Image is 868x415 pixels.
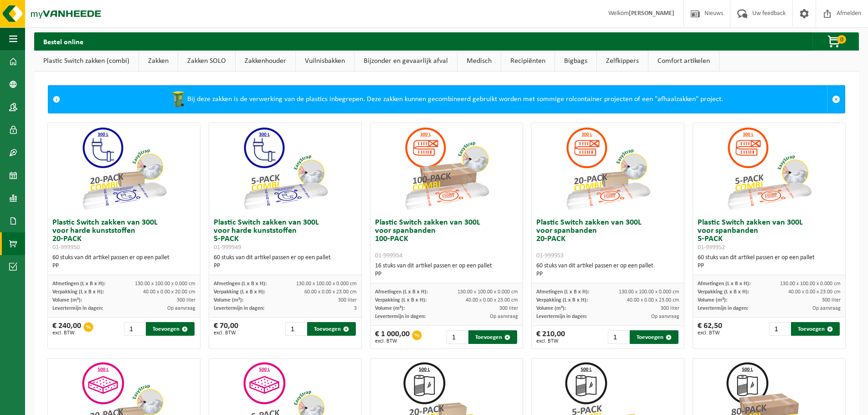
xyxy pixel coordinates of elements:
span: Verpakking (L x B x H): [698,289,749,295]
div: € 62,50 [698,322,722,336]
div: PP [698,262,841,270]
button: Toevoegen [146,322,195,336]
span: Levertermijn in dagen: [214,306,264,311]
a: Zakkenhouder [236,51,295,72]
a: Bigbags [555,51,596,72]
span: Verpakking (L x B x H): [52,289,104,295]
span: Afmetingen (L x B x H): [52,281,105,287]
img: 01-999950 [78,123,169,214]
a: Sluit melding [827,86,845,113]
a: Comfort artikelen [648,51,719,72]
span: Op aanvraag [490,314,518,319]
span: excl. BTW [52,330,81,336]
span: 130.00 x 100.00 x 0.000 cm [619,289,679,295]
span: 40.00 x 0.00 x 20.00 cm [143,289,195,295]
span: 130.00 x 100.00 x 0.000 cm [780,281,841,287]
span: Levertermijn in dagen: [536,314,587,319]
button: Toevoegen [630,330,678,344]
h3: Plastic Switch zakken van 300L voor harde kunststoffen 5-PACK [214,219,357,251]
div: 60 stuks van dit artikel passen er op een pallet [536,262,679,278]
div: Bij deze zakken is de verwerking van de plastics inbegrepen. Deze zakken kunnen gecombineerd gebr... [65,86,827,113]
a: Plastic Switch zakken (combi) [34,51,139,72]
span: excl. BTW [214,330,238,336]
button: Toevoegen [307,322,356,336]
span: Afmetingen (L x B x H): [698,281,750,287]
span: 300 liter [177,297,195,303]
h3: Plastic Switch zakken van 300L voor harde kunststoffen 20-PACK [52,219,195,251]
span: 40.00 x 0.00 x 23.00 cm [627,297,679,303]
div: PP [375,270,518,278]
span: Op aanvraag [167,306,195,311]
span: Op aanvraag [651,314,679,319]
span: Volume (m³): [214,297,243,303]
span: Afmetingen (L x B x H): [536,289,589,295]
span: excl. BTW [698,330,722,336]
span: Op aanvraag [812,306,841,311]
span: 300 liter [338,297,357,303]
span: Volume (m³): [52,297,82,303]
span: Levertermijn in dagen: [375,314,426,319]
a: Medisch [457,51,501,72]
span: 0 [837,35,846,44]
span: Verpakking (L x B x H): [536,297,588,303]
img: 01-999952 [724,123,815,214]
div: 60 stuks van dit artikel passen er op een pallet [698,254,841,270]
span: 300 liter [499,306,518,311]
h3: Plastic Switch zakken van 300L voor spanbanden 5-PACK [698,219,841,251]
input: 1 [769,322,790,336]
span: 01-999954 [375,252,402,259]
button: 0 [812,32,858,51]
div: 60 stuks van dit artikel passen er op een pallet [214,254,357,270]
div: PP [214,262,357,270]
span: excl. BTW [536,338,565,344]
div: 60 stuks van dit artikel passen er op een pallet [52,254,195,270]
span: excl. BTW [375,338,410,344]
img: WB-0240-HPE-GN-50.png [169,90,187,108]
span: Volume (m³): [375,306,405,311]
a: Bijzonder en gevaarlijk afval [354,51,457,72]
span: 130.00 x 100.00 x 0.000 cm [296,281,357,287]
button: Toevoegen [468,330,517,344]
h3: Plastic Switch zakken van 300L voor spanbanden 20-PACK [536,219,679,260]
span: 300 liter [661,306,679,311]
span: 01-999952 [698,244,725,251]
span: 01-999953 [536,252,564,259]
img: 01-999954 [401,123,492,214]
span: Afmetingen (L x B x H): [214,281,267,287]
span: Volume (m³): [698,297,727,303]
span: Afmetingen (L x B x H): [375,289,428,295]
span: Levertermijn in dagen: [52,306,103,311]
input: 1 [447,330,467,344]
div: € 240,00 [52,322,81,336]
span: Volume (m³): [536,306,566,311]
div: PP [536,270,679,278]
a: Zelfkippers [597,51,648,72]
span: Verpakking (L x B x H): [375,297,426,303]
img: 01-999953 [562,123,653,214]
span: 130.00 x 100.00 x 0.000 cm [457,289,518,295]
div: 16 stuks van dit artikel passen er op een pallet [375,262,518,278]
span: 01-999950 [52,244,80,251]
a: Recipiënten [501,51,555,72]
span: 40.00 x 0.00 x 23.00 cm [466,297,518,303]
input: 1 [608,330,629,344]
h3: Plastic Switch zakken van 300L voor spanbanden 100-PACK [375,219,518,260]
span: 130.00 x 100.00 x 0.000 cm [135,281,195,287]
a: Vuilnisbakken [296,51,354,72]
h2: Bestel online [34,32,92,50]
span: 300 liter [822,297,841,303]
button: Toevoegen [791,322,840,336]
span: 40.00 x 0.00 x 23.00 cm [788,289,841,295]
span: 60.00 x 0.00 x 23.00 cm [304,289,357,295]
strong: [PERSON_NAME] [629,10,674,17]
div: € 1 000,00 [375,330,410,344]
span: Verpakking (L x B x H): [214,289,265,295]
div: PP [52,262,195,270]
span: 3 [354,306,357,311]
a: Zakken SOLO [178,51,235,72]
img: 01-999949 [240,123,331,214]
div: € 210,00 [536,330,565,344]
div: € 70,00 [214,322,238,336]
a: Zakken [139,51,178,72]
input: 1 [124,322,145,336]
